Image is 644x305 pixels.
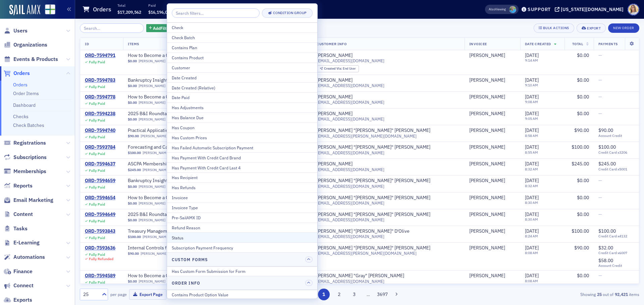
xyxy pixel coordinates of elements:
[117,9,141,15] span: $17,209,562
[167,266,317,276] button: Has Custom Form Submission for Form
[85,144,115,150] div: ORD-7593784
[139,100,165,105] a: [PERSON_NAME]
[469,195,505,201] a: [PERSON_NAME]
[167,193,317,203] button: Invoicee
[469,111,516,117] span: Bennett Bowman
[469,77,505,83] a: [PERSON_NAME]
[13,102,36,108] a: Dashboard
[572,42,583,46] span: Total
[85,111,115,117] div: ORD-7594238
[128,178,212,184] a: Bankruptcy Insights from the Bench
[85,161,115,167] a: ORD-7594637
[129,289,166,300] button: Export Page
[469,111,505,117] a: [PERSON_NAME]
[317,134,417,139] span: [EMAIL_ADDRESS][PERSON_NAME][DOMAIN_NAME]
[333,289,345,300] button: 2
[4,211,33,218] a: Content
[167,82,317,92] button: Date Created (Relative)
[317,273,404,279] div: [PERSON_NAME] "Gray" [PERSON_NAME]
[172,235,313,241] div: Status
[85,195,115,201] div: ORD-7594654
[469,128,505,134] div: [PERSON_NAME]
[172,292,313,298] div: Contains Product Option Value
[172,155,313,161] div: Has Payment With Credit Card Brand
[172,205,313,211] div: Invoicee Type
[128,128,224,134] a: Practical Applications for AI in CPA Workflows
[4,282,34,289] a: Connect
[172,8,260,18] input: Search filters...
[525,83,538,87] time: 9:10 AM
[85,77,115,83] a: ORD-7594783
[317,128,430,134] a: [PERSON_NAME] "[PERSON_NAME]" [PERSON_NAME]
[128,134,139,138] span: $90.00
[525,94,539,100] span: [DATE]
[89,101,105,106] div: Fully Paid
[317,228,410,234] div: [PERSON_NAME] "[PERSON_NAME]" D'Olive
[172,75,313,81] div: Date Created
[13,253,45,261] span: Automations
[4,239,40,246] a: E-Learning
[172,115,313,121] div: Has Balance Due
[598,94,602,100] span: —
[85,42,89,46] span: ID
[525,52,539,58] span: [DATE]
[469,273,505,279] a: [PERSON_NAME]
[317,58,384,63] span: [EMAIL_ADDRESS][DOMAIN_NAME]
[598,144,616,150] span: $100.00
[318,289,330,300] button: 1
[598,42,618,46] span: Payments
[143,151,169,155] a: [PERSON_NAME]
[85,128,115,134] a: ORD-7594740
[469,94,505,100] a: [PERSON_NAME]
[172,215,313,221] div: Pre-SailAMX ID
[172,268,313,274] div: Has Custom Form Submission for Form
[128,144,245,150] span: Forecasting and Cash Flows Modeling with Excel and AI
[93,5,111,13] h1: Orders
[85,212,115,218] div: ORD-7594649
[80,23,144,33] input: Search…
[89,135,105,139] div: Fully Paid
[128,212,259,218] span: 2025 B&I Roundtable Series_Update on All Things Technology
[317,245,430,251] a: [PERSON_NAME] "[PERSON_NAME]" [PERSON_NAME]
[525,110,539,117] span: [DATE]
[4,70,30,77] a: Orders
[167,290,317,300] button: Contains Product Option Value
[128,111,259,117] span: 2025 B&I Roundtable Series_Update on All Things Technology
[172,85,313,91] div: Date Created (Relative)
[469,178,505,184] a: [PERSON_NAME]
[574,127,589,133] span: $90.00
[167,43,317,53] button: Contains Plan
[141,251,167,256] a: [PERSON_NAME]
[13,239,40,246] span: E-Learning
[89,85,105,89] div: Fully Paid
[167,203,317,213] button: Invoicee Type
[85,228,115,234] a: ORD-7593843
[317,42,346,46] span: Customer Info
[4,253,45,261] a: Automations
[13,182,33,189] span: Reports
[167,223,317,233] button: Refund Reason
[139,117,165,122] a: [PERSON_NAME]
[128,77,212,83] span: Bankruptcy Insights from the Bench
[13,41,47,49] span: Organizations
[572,144,589,150] span: $100.00
[128,53,231,59] span: How to Become a CFO to Small Business Owners
[172,104,313,110] div: Has Adjustments
[4,41,47,49] a: Organizations
[128,94,231,100] a: How to Become a CFO to Small Business Owners
[4,56,58,63] a: Events & Products
[13,122,44,128] a: Check Batches
[317,111,353,117] a: [PERSON_NAME]
[139,218,165,222] a: [PERSON_NAME]
[167,152,317,162] button: Has Payment With Credit Card Brand
[167,123,317,133] button: Has Coupon
[534,23,574,33] button: Bulk Actions
[128,195,231,201] span: How to Become a CFO to Small Business Owners
[543,26,569,30] div: Bulk Actions
[317,65,359,72] div: Created Via: End User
